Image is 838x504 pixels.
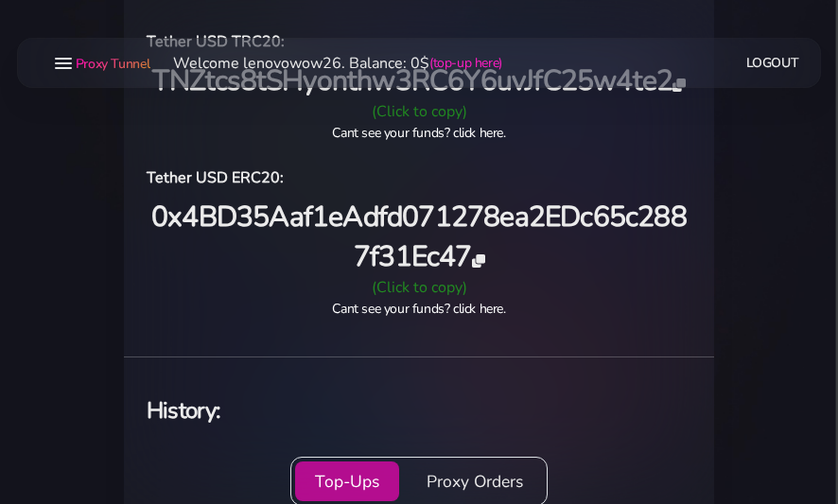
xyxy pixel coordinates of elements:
a: (top-up here) [429,53,502,73]
a: Cant see your funds? click here. [332,124,505,142]
li: Welcome lenovowow26. Balance: 0$ [150,52,502,75]
a: Cant see your funds? click here. [332,300,505,318]
span: Proxy Tunnel [76,55,150,73]
h6: Tether USD TRC20: [147,29,691,54]
h6: Tether USD ERC20: [147,165,691,190]
h4: History: [147,395,691,426]
button: Top-Ups [295,461,399,501]
a: Logout [746,45,799,80]
a: Proxy Tunnel [72,48,150,78]
span: 0x4BD35Aaf1eAdfd071278ea2EDc65c2887f31Ec47 [151,198,687,275]
iframe: Webchat Widget [746,412,814,480]
div: (Click to copy) [135,100,703,123]
div: (Click to copy) [135,276,703,299]
button: Proxy Orders [407,461,543,501]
